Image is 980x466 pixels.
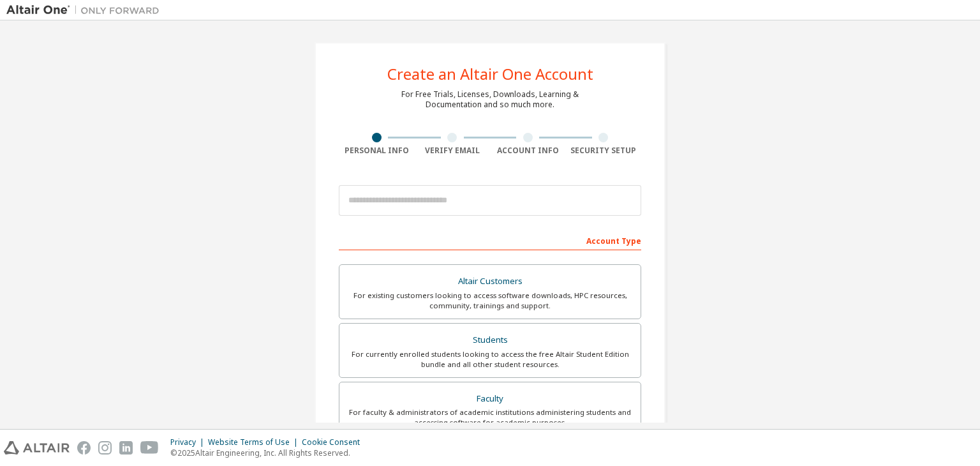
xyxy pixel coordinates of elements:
img: instagram.svg [98,441,112,455]
img: altair_logo.svg [4,441,70,455]
div: Altair Customers [347,273,633,290]
div: Students [347,331,633,349]
div: Privacy [170,437,208,447]
img: facebook.svg [77,441,91,455]
div: Personal Info [339,146,415,156]
img: youtube.svg [140,441,159,455]
p: © 2025 Altair Engineering, Inc. All Rights Reserved. [170,447,367,458]
div: Website Terms of Use [208,437,302,447]
div: For faculty & administrators of academic institutions administering students and accessing softwa... [347,407,633,428]
img: linkedin.svg [119,441,133,455]
div: For Free Trials, Licenses, Downloads, Learning & Documentation and so much more. [401,89,579,110]
div: For existing customers looking to access software downloads, HPC resources, community, trainings ... [347,290,633,311]
div: Verify Email [415,146,491,156]
div: Create an Altair One Account [387,66,593,82]
img: Altair One [6,4,166,17]
div: Account Type [339,230,641,250]
div: Faculty [347,390,633,408]
div: Security Setup [566,146,642,156]
div: For currently enrolled students looking to access the free Altair Student Edition bundle and all ... [347,349,633,370]
div: Account Info [490,146,566,156]
div: Cookie Consent [302,437,367,447]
